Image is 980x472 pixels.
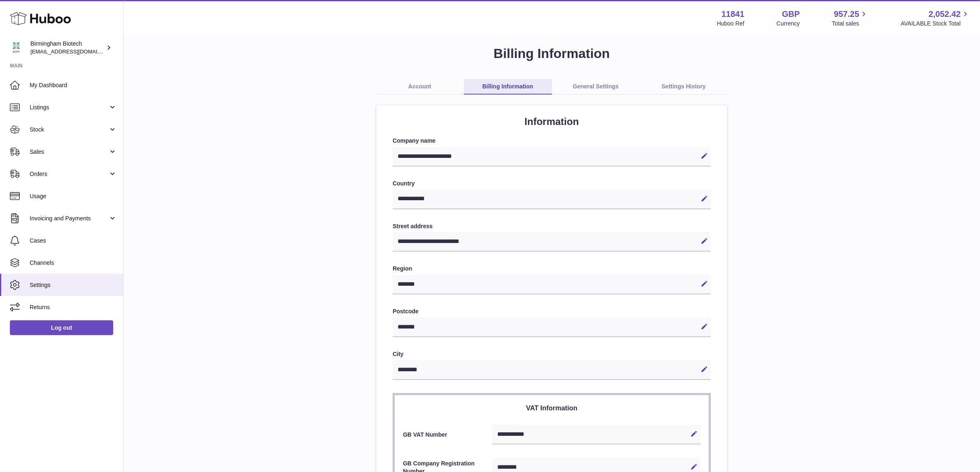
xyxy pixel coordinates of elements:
[30,48,121,55] span: [EMAIL_ADDRESS][DOMAIN_NAME]
[30,170,108,178] span: Orders
[30,104,108,111] span: Listings
[552,79,640,95] a: General Settings
[137,45,967,62] h1: Billing Information
[777,20,800,28] div: Currency
[640,79,728,95] a: Settings History
[393,265,711,273] label: Region
[393,222,711,230] label: Street address
[403,403,701,412] h3: VAT Information
[30,303,117,311] span: Returns
[393,350,711,358] label: City
[10,320,113,335] a: Log out
[30,215,108,222] span: Invoicing and Payments
[393,180,711,187] label: Country
[901,20,970,28] span: AVAILABLE Stock Total
[834,9,859,20] span: 957.25
[929,9,961,20] span: 2,052.42
[30,192,117,200] span: Usage
[30,126,108,134] span: Stock
[30,259,117,267] span: Channels
[30,237,117,245] span: Cases
[464,79,552,95] a: Billing Information
[30,281,117,289] span: Settings
[832,9,868,28] a: 957.25 Total sales
[901,9,970,28] a: 2,052.42 AVAILABLE Stock Total
[393,115,711,128] h2: Information
[376,79,464,95] a: Account
[782,9,800,20] strong: GBP
[403,431,492,439] label: GB VAT Number
[717,20,745,28] div: Huboo Ref
[30,148,108,156] span: Sales
[10,42,22,54] img: internalAdmin-11841@internal.huboo.com
[393,137,711,145] label: Company name
[832,20,868,28] span: Total sales
[30,81,117,89] span: My Dashboard
[30,40,105,56] div: Birmingham Biotech
[393,308,711,315] label: Postcode
[722,9,745,20] strong: 11841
